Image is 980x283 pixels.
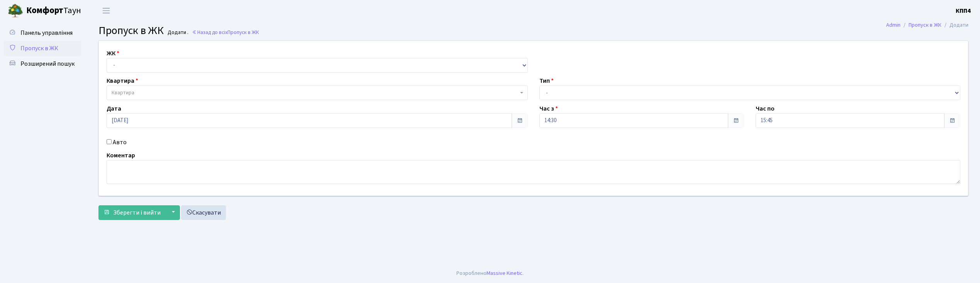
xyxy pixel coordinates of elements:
button: Зберегти і вийти [98,205,166,220]
span: Розширений пошук [20,60,75,68]
div: Розроблено . [456,269,524,278]
span: Квартира [112,89,134,97]
span: Пропуск в ЖК [227,29,259,36]
span: Зберегти і вийти [113,208,161,217]
span: Панель управління [20,29,73,37]
nav: breadcrumb [875,17,980,33]
a: Admin [886,21,900,29]
button: Переключити навігацію [97,4,116,17]
a: КПП4 [956,6,971,15]
a: Назад до всіхПропуск в ЖК [192,29,259,36]
small: Додати . [166,29,188,36]
img: logo.png [8,3,23,19]
a: Пропуск в ЖК [4,41,81,56]
label: Авто [113,138,127,147]
span: Таун [26,4,81,17]
b: Комфорт [26,4,63,17]
label: Час з [539,104,558,113]
label: Час по [756,104,775,113]
label: ЖК [107,49,119,58]
a: Панель управління [4,25,81,41]
span: Пропуск в ЖК [20,44,58,53]
label: Тип [539,76,554,85]
a: Розширений пошук [4,56,81,72]
label: Коментар [107,151,135,160]
label: Квартира [107,76,138,85]
a: Пропуск в ЖК [909,21,941,29]
label: Дата [107,104,121,113]
a: Скасувати [181,205,226,220]
a: Massive Kinetic [487,269,522,277]
li: Додати [941,21,968,29]
span: Пропуск в ЖК [98,23,164,38]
